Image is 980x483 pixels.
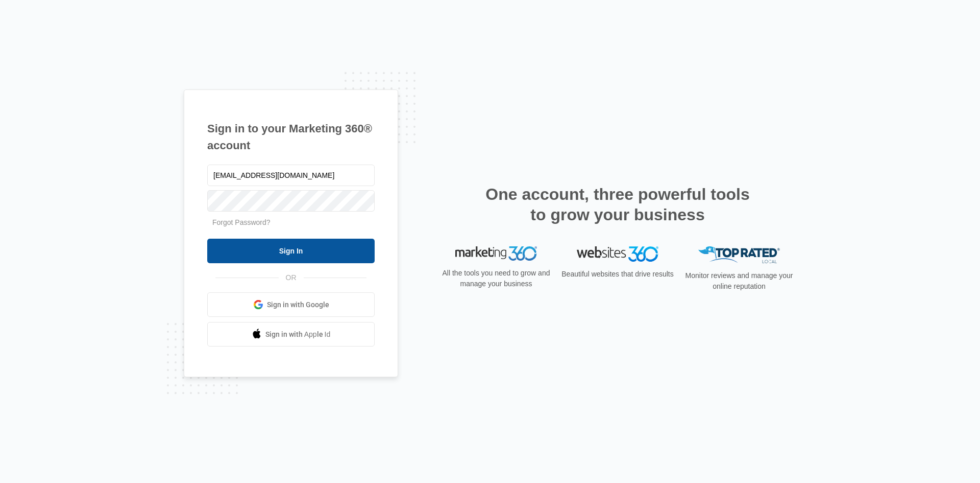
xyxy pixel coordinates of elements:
img: Top Rated Local [698,246,780,263]
a: Sign in with Apple Id [207,322,375,347]
span: OR [279,272,304,283]
input: Email [207,165,375,186]
img: Marketing 360 [455,246,537,261]
p: All the tools you need to grow and manage your business [439,268,553,289]
input: Sign In [207,239,375,263]
span: Sign in with Apple Id [265,329,331,340]
h1: Sign in to your Marketing 360® account [207,120,375,154]
p: Beautiful websites that drive results [560,269,675,280]
span: Sign in with Google [267,300,329,310]
h2: One account, three powerful tools to grow your business [482,184,753,225]
p: Monitor reviews and manage your online reputation [682,270,796,292]
img: Websites 360 [577,246,658,261]
a: Sign in with Google [207,292,375,317]
a: Forgot Password? [212,218,271,226]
